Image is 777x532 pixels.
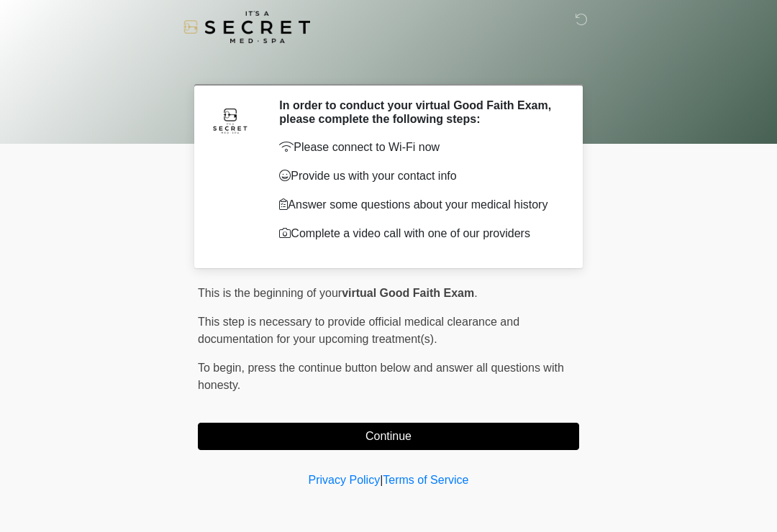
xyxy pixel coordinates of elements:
[198,316,519,345] span: This step is necessary to provide official medical clearance and documentation for your upcoming ...
[279,168,558,185] p: Provide us with your contact info
[198,362,564,391] span: press the continue button below and answer all questions with honesty.
[342,287,474,299] strong: virtual Good Faith Exam
[380,474,383,486] a: |
[279,98,558,126] h2: In order to conduct your virtual Good Faith Exam, please complete the following steps:
[279,196,558,214] p: Answer some questions about your medical history
[198,287,342,299] span: This is the beginning of your
[198,423,579,450] button: Continue
[279,139,558,156] p: Please connect to Wi-Fi now
[309,474,381,486] a: Privacy Policy
[183,11,310,43] img: It's A Secret Med Spa Logo
[383,474,468,486] a: Terms of Service
[187,52,590,78] h1: ‎ ‎
[209,98,252,142] img: Agent Avatar
[279,225,558,242] p: Complete a video call with one of our providers
[198,362,247,374] span: To begin,
[474,287,477,299] span: .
